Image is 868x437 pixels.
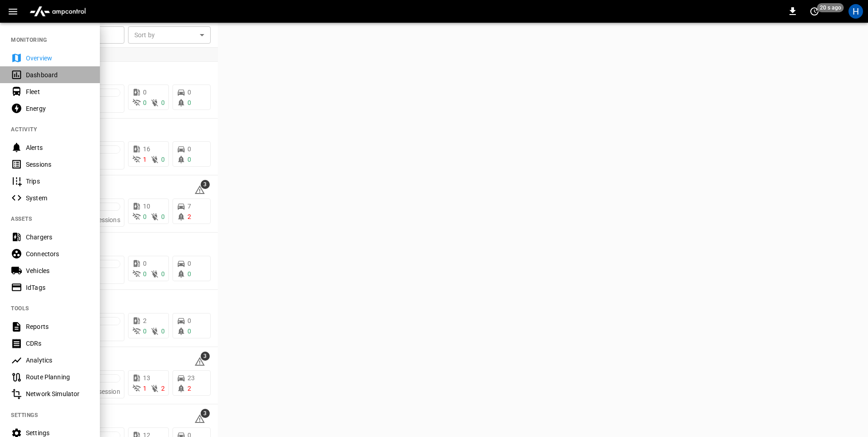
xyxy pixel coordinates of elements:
[26,266,89,275] div: Vehicles
[26,87,89,96] div: Fleet
[26,339,89,348] div: CDRs
[26,143,89,152] div: Alerts
[26,283,89,292] div: IdTags
[26,389,89,398] div: Network Simulator
[817,3,844,12] span: 20 s ago
[26,194,89,203] div: System
[807,4,822,19] button: set refresh interval
[26,322,89,331] div: Reports
[26,177,89,186] div: Trips
[26,3,89,20] img: ampcontrol.io logo
[26,372,89,382] div: Route Planning
[26,160,89,169] div: Sessions
[26,54,89,63] div: Overview
[848,4,863,19] div: profile-icon
[26,249,89,258] div: Connectors
[26,356,89,365] div: Analytics
[26,70,89,79] div: Dashboard
[26,233,89,242] div: Chargers
[26,104,89,113] div: Energy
